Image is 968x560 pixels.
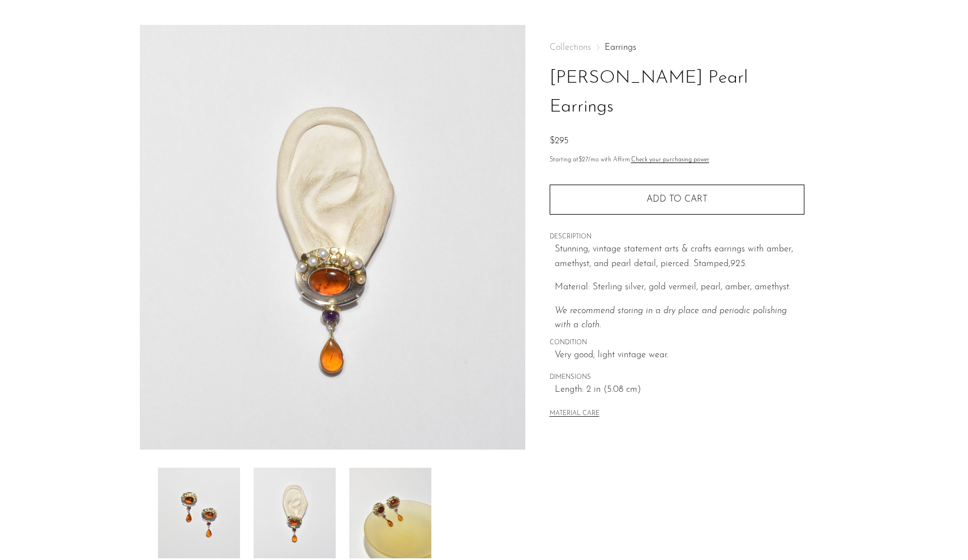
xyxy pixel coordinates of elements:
span: $295 [550,136,568,146]
img: Amber Amethyst Pearl Earrings [158,468,240,558]
span: CONDITION [550,338,804,348]
p: Material: Sterling silver, gold vermeil, pearl, amber, amethyst. [555,280,804,295]
p: Stunning, vintage statement arts & crafts earrings with amber, amethyst, and pearl detail, pierce... [555,242,804,271]
span: Collections [550,43,591,52]
span: DIMENSIONS [550,373,804,383]
em: 925. [730,259,747,268]
span: $27 [579,157,588,163]
button: MATERIAL CARE [550,410,599,418]
span: DESCRIPTION [550,232,804,242]
img: Amber Amethyst Pearl Earrings [349,468,431,558]
img: Amber Amethyst Pearl Earrings [140,25,525,450]
em: We recommend storing in a dry place and periodic polishing with a cloth. [555,306,787,330]
span: Very good; light vintage wear. [555,348,804,363]
img: Amber Amethyst Pearl Earrings [254,468,336,558]
span: Add to cart [646,195,708,204]
h1: [PERSON_NAME] Pearl Earrings [550,64,804,122]
a: Check your purchasing power - Learn more about Affirm Financing (opens in modal) [631,157,709,163]
button: Add to cart [550,185,804,214]
span: Length: 2 in (5.08 cm) [555,383,804,397]
a: Earrings [605,43,636,52]
nav: Breadcrumbs [550,43,804,52]
p: Starting at /mo with Affirm. [550,155,804,165]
